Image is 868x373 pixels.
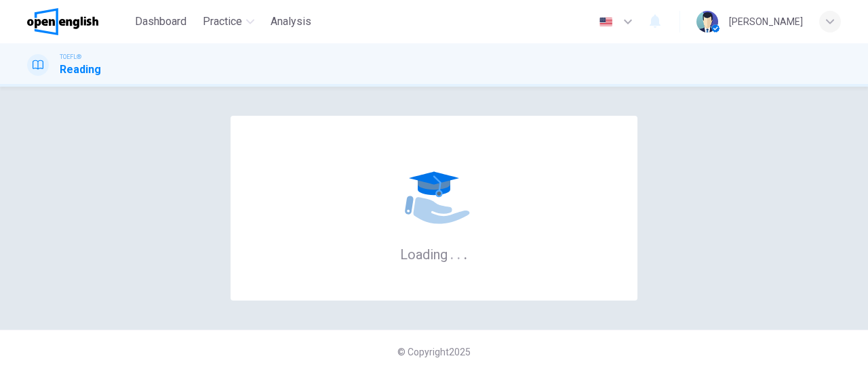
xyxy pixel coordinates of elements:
div: [PERSON_NAME] [729,14,803,30]
h1: Reading [60,62,101,78]
button: Analysis [265,9,317,34]
button: Dashboard [130,9,192,34]
img: OpenEnglish logo [27,8,98,35]
img: Profile picture [696,11,718,32]
button: Practice [197,9,260,34]
h6: . [463,242,468,264]
h6: . [450,242,454,264]
a: OpenEnglish logo [27,8,130,35]
img: en [597,17,614,27]
span: Analysis [271,14,311,30]
span: TOEFL® [60,52,81,62]
h6: Loading [400,245,468,263]
span: Practice [203,14,242,30]
h6: . [456,242,461,264]
span: © Copyright 2025 [397,347,471,357]
span: Dashboard [135,14,186,30]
